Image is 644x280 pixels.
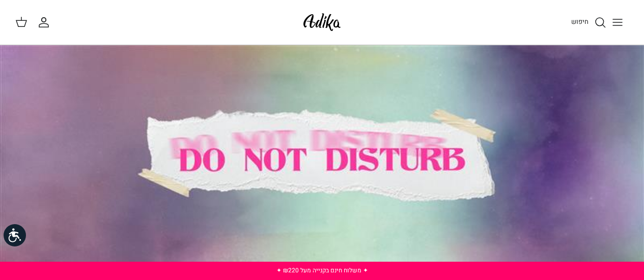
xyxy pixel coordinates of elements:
img: Adika IL [300,10,344,34]
a: החשבון שלי [38,16,54,28]
a: חיפוש [571,16,606,28]
button: Toggle menu [606,11,629,34]
span: חיפוש [571,17,589,26]
a: ✦ משלוח חינם בקנייה מעל ₪220 ✦ [276,266,368,275]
